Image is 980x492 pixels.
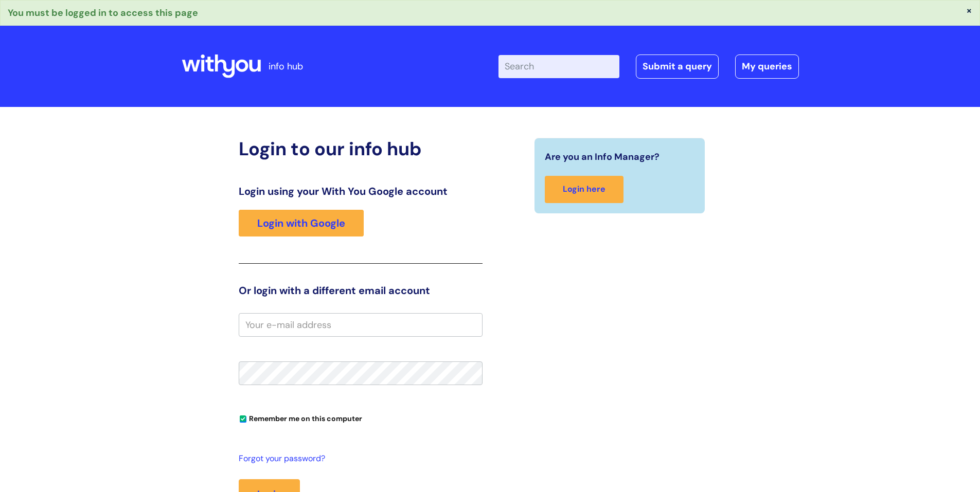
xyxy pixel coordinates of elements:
[735,54,799,78] a: My queries
[239,185,483,197] h3: Login using your With You Google account
[545,176,623,203] a: Login here
[239,451,477,466] a: Forgot your password?
[239,284,483,297] h3: Or login with a different email account
[966,6,972,15] button: ×
[239,210,364,236] a: Login with Google
[240,416,246,423] input: Remember me on this computer
[239,138,483,160] h2: Login to our info hub
[545,149,660,165] span: Are you an Info Manager?
[239,412,362,423] label: Remember me on this computer
[239,410,483,426] div: You can uncheck this option if you're logging in from a shared device
[498,55,619,78] input: Search
[239,313,483,337] input: Your e-mail address
[269,58,303,75] p: info hub
[636,54,719,78] a: Submit a query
